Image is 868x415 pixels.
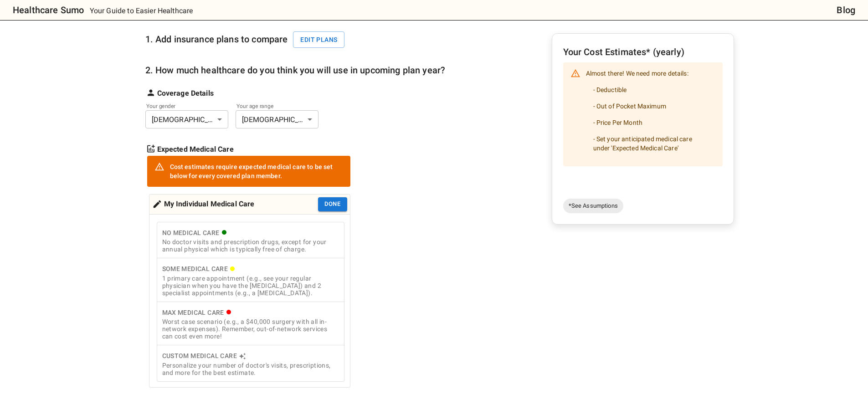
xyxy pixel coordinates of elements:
div: Cost estimates require expected medical care to be set below for every covered plan member. [170,159,343,184]
span: *See Assumptions [563,201,623,210]
h6: 2. How much healthcare do you think you will use in upcoming plan year? [145,63,446,77]
div: No Medical Care [162,227,339,239]
li: - Out of Pocket Maximum [586,98,715,114]
button: Edit plans [293,31,344,48]
div: Almost there! We need more details: [586,65,715,164]
button: No Medical CareNo doctor visits and prescription drugs, except for your annual physical which is ... [157,222,344,259]
div: Custom Medical Care [162,350,339,362]
label: Your age range [236,102,306,110]
li: - Deductible [586,82,715,98]
button: Custom Medical CarePersonalize your number of doctor's visits, prescriptions, and more for the be... [157,345,344,382]
div: My Individual Medical Care [152,197,255,211]
div: 1 primary care appointment (e.g., see your regular physician when you have the [MEDICAL_DATA]) an... [162,275,339,297]
strong: Coverage Details [157,88,214,99]
div: [DEMOGRAPHIC_DATA] [145,110,228,128]
button: Done [318,197,347,211]
div: Some Medical Care [162,263,339,275]
label: Your gender [146,102,216,110]
strong: Expected Medical Care [157,144,234,155]
div: No doctor visits and prescription drugs, except for your annual physical which is typically free ... [162,238,339,253]
div: cost type [157,222,344,382]
h6: Healthcare Sumo [13,3,84,17]
button: Some Medical Care1 primary care appointment (e.g., see your regular physician when you have the [... [157,258,344,302]
p: Your Guide to Easier Healthcare [90,5,193,16]
a: *See Assumptions [563,199,623,213]
div: Max Medical Care [162,307,339,318]
button: Max Medical CareWorst case scenario (e.g., a $40,000 surgery with all in-network expenses). Remem... [157,302,344,346]
li: - Price Per Month [586,114,715,131]
h6: Your Cost Estimates* (yearly) [563,45,723,59]
a: Healthcare Sumo [5,3,84,17]
a: Blog [837,3,855,17]
div: Worst case scenario (e.g., a $40,000 surgery with all in-network expenses). Remember, out-of-netw... [162,318,339,340]
li: - Set your anticipated medical care under 'Expected Medical Care' [586,131,715,156]
div: Personalize your number of doctor's visits, prescriptions, and more for the best estimate. [162,362,339,376]
div: [DEMOGRAPHIC_DATA] [236,110,318,128]
h6: 1. Add insurance plans to compare [145,31,350,48]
